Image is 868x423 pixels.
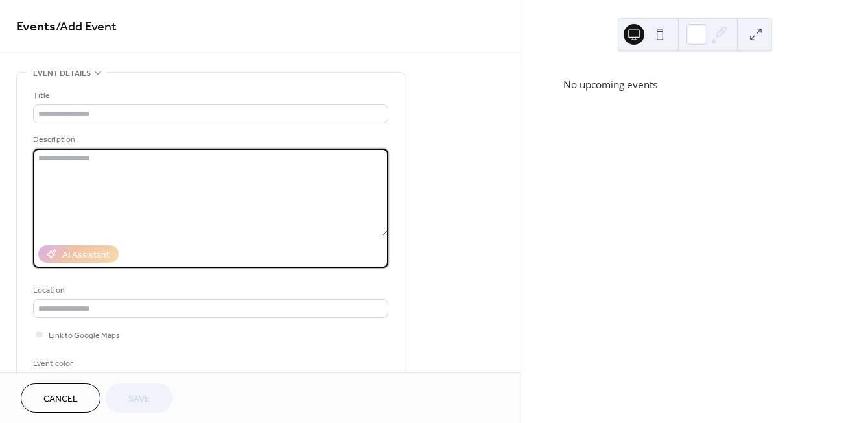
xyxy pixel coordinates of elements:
div: Event color [33,357,130,370]
span: / Add Event [56,14,117,40]
div: Description [33,133,386,147]
div: Location [33,284,386,297]
span: Link to Google Maps [49,329,120,343]
span: Event details [33,67,91,80]
button: Cancel [21,383,100,413]
div: No upcoming events [563,77,826,92]
div: Title [33,89,386,103]
span: Cancel [43,393,78,406]
a: Events [16,14,56,40]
